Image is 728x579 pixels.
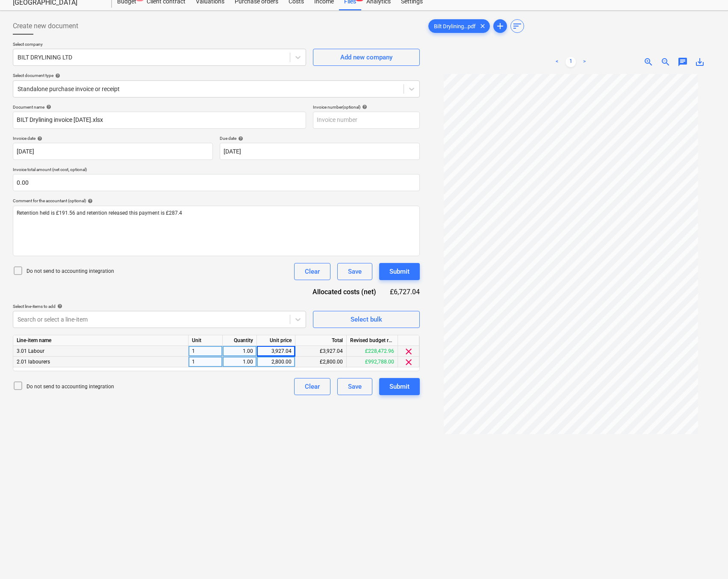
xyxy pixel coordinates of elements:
[260,357,292,367] div: 2,800.00
[306,287,390,297] div: Allocated costs (net)
[220,143,420,160] input: Due date not specified
[295,346,347,357] div: £3,927.04
[404,346,414,357] span: clear
[390,287,420,297] div: £6,727.04
[13,112,306,129] input: Document name
[13,21,78,31] span: Create new document
[226,357,253,367] div: 1.00
[35,136,42,141] span: help
[429,23,481,30] span: Bilt Drylining...pdf
[379,263,420,280] button: Submit
[257,335,295,346] div: Unit price
[552,57,562,67] a: Previous page
[56,304,62,309] span: help
[495,21,505,31] span: add
[260,346,292,357] div: 3,927.04
[17,210,182,216] span: Retention held is £191.56 and retention released this payment is £287.4
[643,57,654,67] span: zoom_in
[337,263,372,280] button: Save
[678,57,688,67] span: chat
[13,73,420,78] div: Select document type
[305,381,320,392] div: Clear
[294,378,330,395] button: Clear
[236,136,243,141] span: help
[348,381,362,392] div: Save
[189,346,223,357] div: 1
[223,335,257,346] div: Quantity
[53,73,60,78] span: help
[13,136,213,141] div: Invoice date
[294,263,330,280] button: Clear
[13,104,306,110] div: Document name
[13,41,306,49] p: Select company
[428,19,490,33] div: Bilt Drylining...pdf
[512,21,522,31] span: sort
[566,57,576,67] a: Page 1 is your current page
[13,198,420,204] div: Comment for the accountant (optional)
[13,167,420,174] p: Invoice total amount (net cost, optional)
[337,378,372,395] button: Save
[305,266,320,277] div: Clear
[404,357,414,367] span: clear
[295,357,347,367] div: £2,800.00
[13,143,213,160] input: Invoice date not specified
[17,348,44,354] span: 3.01 Labour
[360,104,367,109] span: help
[13,304,306,309] div: Select line-items to add
[313,104,420,110] div: Invoice number (optional)
[695,57,705,67] span: save_alt
[27,268,114,275] p: Do not send to accounting integration
[379,378,420,395] button: Submit
[44,104,51,109] span: help
[685,538,728,579] iframe: Chat Widget
[220,136,420,141] div: Due date
[348,266,362,277] div: Save
[313,49,420,66] button: Add new company
[389,266,410,277] div: Submit
[226,346,253,357] div: 1.00
[189,357,223,367] div: 1
[189,335,223,346] div: Unit
[86,198,93,204] span: help
[579,57,589,67] a: Next page
[660,57,671,67] span: zoom_out
[313,112,420,129] input: Invoice number
[13,335,189,346] div: Line-item name
[477,21,488,31] span: clear
[313,311,420,328] button: Select bulk
[13,174,420,191] input: Invoice total amount (net cost, optional)
[389,381,410,392] div: Submit
[340,52,392,63] div: Add new company
[347,346,398,357] div: £228,472.96
[27,383,114,390] p: Do not send to accounting integration
[17,359,50,365] span: 2.01 labourers
[351,314,382,325] div: Select bulk
[347,357,398,367] div: £992,788.00
[347,335,398,346] div: Revised budget remaining
[295,335,347,346] div: Total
